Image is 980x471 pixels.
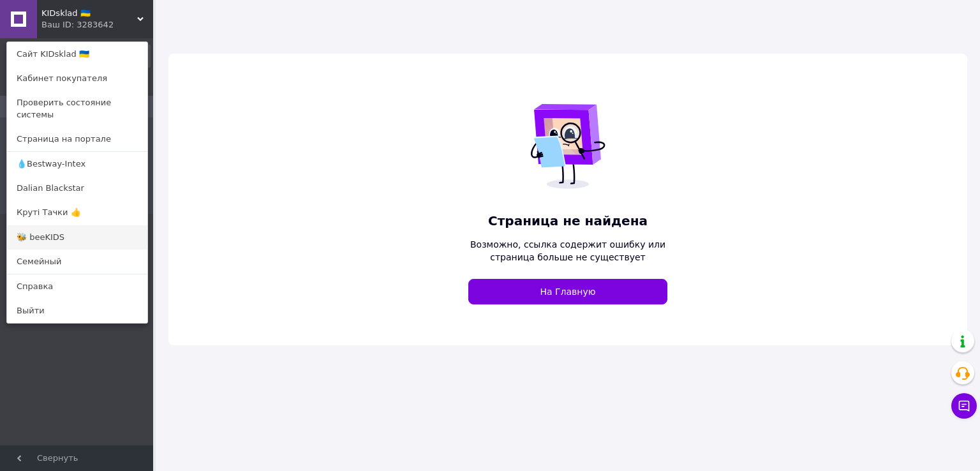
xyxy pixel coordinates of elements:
a: Dalian Blackstar [7,176,147,200]
a: На Главную [468,279,667,304]
a: Страница на портале [7,127,147,151]
a: 🐝 beeKIDS [7,225,147,250]
a: 💧Bestway-Intex [7,152,147,176]
button: Чат с покупателем [951,393,977,419]
a: Семейный [7,250,147,274]
div: Ваш ID: 3283642 [41,19,95,31]
a: Круті Тачки 👍 [7,200,147,225]
a: Сайт KIDsklad 🇺🇦 [7,42,147,66]
a: Справка [7,274,147,299]
span: Возможно, ссылка содержит ошибку или страница больше не существует [468,238,667,264]
span: Страница не найдена [468,212,667,230]
a: Проверить состояние системы [7,91,147,126]
a: Кабинет покупателя [7,66,147,91]
a: Выйти [7,299,147,323]
span: KIDsklad 🇺🇦 [41,8,137,19]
